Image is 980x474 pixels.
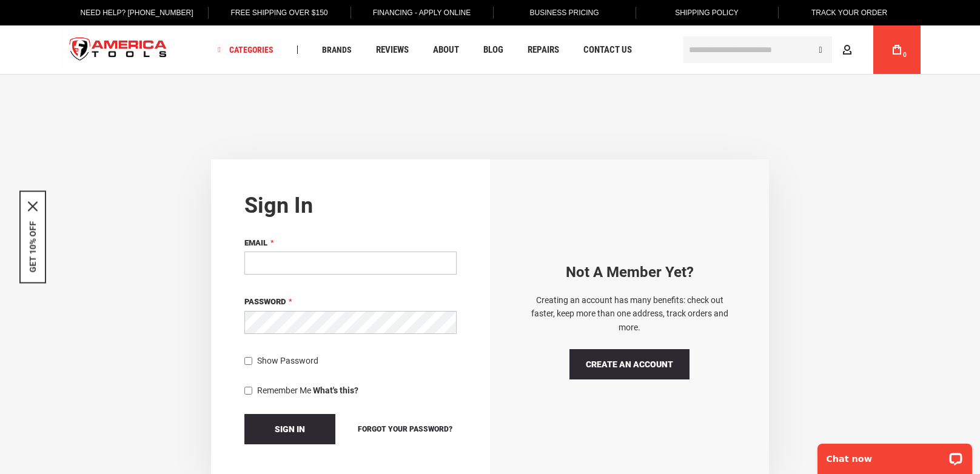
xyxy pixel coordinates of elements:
a: Repairs [522,42,565,58]
button: Close [28,202,38,212]
span: Reviews [376,45,409,55]
iframe: LiveChat chat widget [810,436,980,474]
strong: Not a Member yet? [566,264,694,281]
button: GET 10% OFF [28,221,38,273]
a: Forgot Your Password? [354,422,457,436]
span: Password [244,297,286,306]
a: store logo [59,27,177,73]
strong: Sign in [244,193,313,218]
a: About [428,42,465,58]
span: Email [244,238,267,247]
span: Forgot Your Password? [358,425,452,433]
span: Create an Account [586,359,673,369]
button: Search [809,38,832,61]
a: Blog [478,42,509,58]
span: Contact Us [583,45,632,55]
a: Reviews [371,42,414,58]
span: 0 [903,52,907,58]
span: Shipping Policy [675,8,739,17]
a: 0 [885,25,908,74]
strong: What's this? [313,386,358,395]
svg: close icon [28,202,38,212]
span: Repairs [528,45,559,55]
span: Categories [215,45,274,54]
img: America Tools [59,27,177,73]
span: Sign In [275,424,305,434]
p: Creating an account has many benefits: check out faster, keep more than one address, track orders... [523,293,736,334]
a: Create an Account [569,349,690,379]
a: Brands [317,42,357,58]
span: Blog [483,45,503,55]
span: Brands [322,45,352,54]
span: About [433,45,459,55]
span: Remember Me [257,386,311,395]
a: Contact Us [578,42,637,58]
button: Sign In [244,414,335,444]
a: Categories [210,42,279,58]
span: Show Password [257,356,318,366]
